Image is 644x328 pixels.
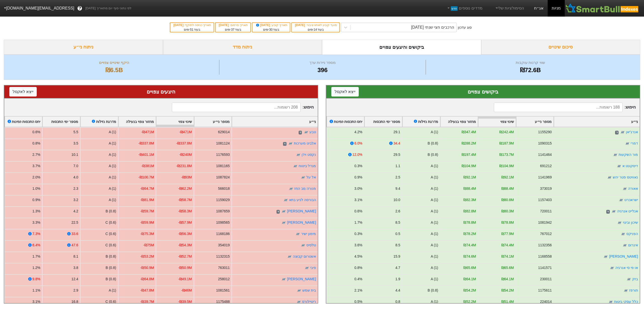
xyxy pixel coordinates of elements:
div: 8.5 [395,220,400,225]
div: -₪62.2M [178,186,192,191]
div: ₪82.3M [463,197,476,203]
img: tase link [301,175,306,180]
div: 767012 [540,231,552,237]
div: 691212 [540,163,552,169]
div: -₪53.2M [140,254,154,259]
img: tase link [613,153,618,158]
div: ₪74.4M [501,243,514,248]
img: tase link [622,186,627,192]
a: דמרי [631,142,638,146]
div: 230011 [540,276,552,282]
div: B (0.8) [106,276,116,282]
div: הרכבים חצי שנתי [DATE] [411,24,454,30]
div: 7.3% [32,231,41,237]
div: A (1) [431,197,438,203]
div: ₪65.6M [463,265,476,270]
div: 1132315 [216,254,230,259]
div: -₪58.7M [178,197,192,203]
div: C (0.6) [105,220,116,225]
span: 30 [269,28,272,31]
span: ד [283,142,286,146]
div: היצעים צפויים [9,88,313,96]
a: בית שמש [302,289,316,293]
img: tase link [296,153,301,158]
div: ₪74.1M [501,254,514,259]
div: 3.6% [354,243,363,248]
span: חיפוש : [172,103,314,112]
img: SmartBull [565,3,640,13]
a: [PERSON_NAME] [287,209,316,213]
div: 4.2% [354,129,363,135]
div: 1.0% [32,186,41,191]
img: tase link [607,175,612,180]
div: ₪288.2M [462,141,476,146]
img: tase link [281,277,286,282]
div: 1132356 [538,243,552,248]
div: B (0.8) [428,152,438,157]
div: ₪64.1M [463,276,476,282]
div: 0.4% [354,276,363,282]
a: או פי סי אנרגיה [615,266,638,270]
div: -₪52.7M [178,254,192,259]
div: ₪74.4M [463,243,476,248]
div: 10.1 [71,152,78,157]
div: 2.6 [395,209,400,214]
div: 1.9 [395,276,400,282]
div: -₪54.3M [178,243,192,248]
a: כלל עסקי ביטוח [614,300,638,304]
div: 33.6 [71,231,78,237]
a: אל על [306,175,316,179]
div: C (0.6) [105,231,116,237]
div: -₪93M [181,175,192,180]
div: A (1) [431,231,438,237]
div: ₪6.5B [10,66,218,75]
div: -₪64.8M [140,276,154,282]
span: 37 [231,28,234,31]
div: -₪59.7M [140,209,154,214]
div: -₪471M [179,129,192,135]
img: tase link [295,232,300,237]
div: ₪88.4M [501,186,514,191]
a: הסימולציות שלי [493,3,526,13]
a: אשטרום קבוצה [293,255,316,259]
a: דיסקונט א [622,164,638,168]
div: B (0.8) [428,141,438,146]
div: ₪64.1M [501,276,514,282]
div: A (1) [431,186,438,191]
span: לפי נתוני סוף יום מתאריך [DATE] [85,6,131,11]
div: שווי קרנות עוקבות [427,60,634,66]
img: tase link [622,243,627,248]
a: אנרג'יאן [626,130,638,134]
div: 0.8% [354,265,363,270]
span: חיפוש : [494,103,636,112]
div: 258012 [218,276,230,282]
div: בעוד ימים [173,27,211,32]
div: A (1) [431,175,438,180]
div: -₪231.8M [176,163,192,169]
input: 188 רשומות... [494,103,623,112]
div: ניתוח ני״ע [4,40,163,55]
div: ₪92.1M [463,175,476,180]
div: 3.8 [73,265,78,270]
div: סיכום שינויים [481,40,640,55]
div: 5.5 [73,129,78,135]
a: מדדים נוספיםחדש [445,3,485,13]
div: 0.6% [32,129,41,135]
div: 1155290 [538,129,552,135]
div: 6.4% [32,243,41,248]
div: 3.7% [32,163,41,169]
div: 4.7 [395,265,400,270]
img: tase link [296,300,301,305]
div: A (1) [431,265,438,270]
div: 34.4 [393,141,400,146]
div: 1141464 [538,152,552,157]
img: tase link [293,164,298,169]
a: [PERSON_NAME] [287,221,316,225]
div: 1090315 [538,141,552,146]
div: 629014 [218,129,230,135]
div: 0.8% [32,141,41,146]
img: tase link [304,130,309,135]
div: Toggle SortBy [156,117,194,127]
div: A (1) [431,254,438,259]
div: בעוד ימים [294,27,337,32]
